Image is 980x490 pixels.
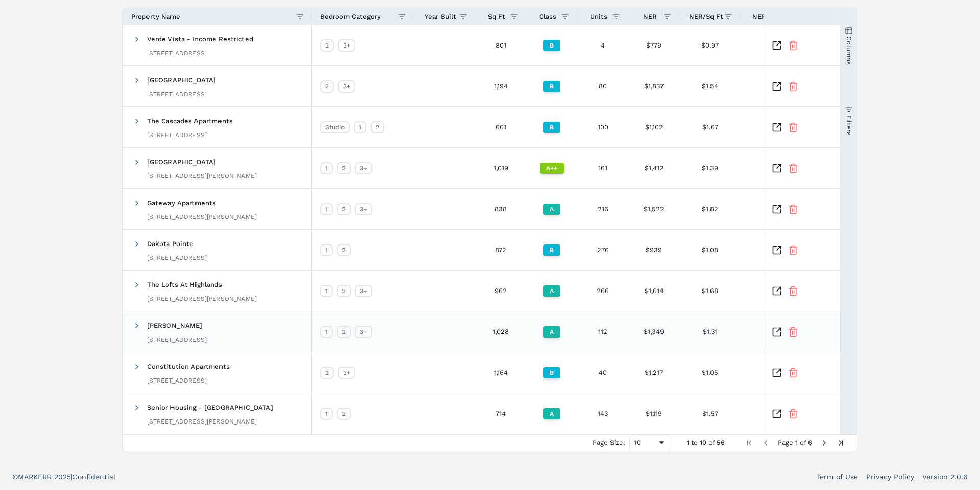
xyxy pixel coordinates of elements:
[628,148,679,188] div: $1,412
[687,439,689,447] span: 1
[628,230,679,270] div: $939
[866,472,914,482] a: Privacy Policy
[337,326,351,338] div: 2
[320,121,350,133] div: Studio
[772,368,782,378] a: Inspect Comparable
[772,81,782,92] a: Inspect Comparable
[147,281,222,288] span: The Lofts At Highlands
[147,213,257,221] div: [STREET_ADDRESS][PERSON_NAME]
[18,473,54,481] span: MARKERR
[772,40,782,51] a: Inspect Comparable
[355,285,372,297] div: 3+
[593,439,625,447] div: Page Size:
[475,189,526,229] div: 838
[543,367,560,378] div: B
[700,439,706,447] span: 10
[577,189,628,229] div: 216
[543,244,560,256] div: B
[147,240,193,248] span: Dakota Pointe
[475,271,526,311] div: 962
[475,230,526,270] div: 872
[338,367,355,379] div: 3+
[147,322,202,329] span: [PERSON_NAME]
[147,376,230,385] div: [STREET_ADDRESS]
[643,13,657,20] span: NER
[788,286,798,296] button: Remove Property From Portfolio
[772,204,782,214] a: Inspect Comparable
[788,245,798,255] button: Remove Property From Portfolio
[320,285,333,297] div: 1
[788,368,798,378] button: Remove Property From Portfolio
[689,13,723,20] span: NER/Sq Ft
[147,363,230,370] span: Constitution Apartments
[628,352,679,393] div: $1,217
[543,122,560,133] div: B
[708,439,715,447] span: of
[354,121,366,133] div: 1
[772,409,782,419] a: Inspect Comparable
[320,13,381,20] span: Bedroom Category
[540,163,564,174] div: A++
[320,203,333,215] div: 1
[147,49,253,57] div: [STREET_ADDRESS]
[543,204,560,215] div: A
[355,162,372,174] div: 3+
[788,409,798,419] button: Remove Property From Portfolio
[320,367,334,379] div: 2
[320,80,334,93] div: 2
[577,107,628,147] div: 100
[475,66,526,106] div: 1,194
[679,311,741,352] div: $1.31
[147,295,257,303] div: [STREET_ADDRESS][PERSON_NAME]
[337,162,351,174] div: 2
[147,90,216,98] div: [STREET_ADDRESS]
[577,271,628,311] div: 266
[788,81,798,92] button: Remove Property From Portfolio
[679,230,741,270] div: $1.08
[741,271,843,311] div: -
[475,25,526,65] div: 801
[54,473,72,481] span: 2025 |
[320,326,333,338] div: 1
[817,472,858,482] a: Term of Use
[679,107,741,147] div: $1.67
[147,254,207,262] div: [STREET_ADDRESS]
[788,327,798,337] button: Remove Property From Portfolio
[788,40,798,51] button: Remove Property From Portfolio
[147,158,216,166] span: [GEOGRAPHIC_DATA]
[772,245,782,255] a: Inspect Comparable
[628,25,679,65] div: $779
[628,393,679,434] div: $1,119
[475,311,526,352] div: 1,028
[337,244,351,256] div: 2
[147,117,233,125] span: The Cascades Apartments
[577,66,628,106] div: 80
[12,473,18,481] span: ©
[820,439,828,447] div: Next Page
[679,352,741,393] div: $1.05
[717,439,725,447] span: 56
[741,311,843,352] div: -
[577,393,628,434] div: 143
[628,311,679,352] div: $1,349
[679,189,741,229] div: $1.82
[772,286,782,296] a: Inspect Comparable
[577,311,628,352] div: 112
[634,439,657,447] div: 10
[147,35,253,43] span: Verde Vista - Income Restricted
[475,148,526,188] div: 1,019
[577,352,628,393] div: 40
[539,13,556,20] span: Class
[628,66,679,106] div: $1,837
[371,121,384,133] div: 2
[338,39,355,52] div: 3+
[147,172,257,180] div: [STREET_ADDRESS][PERSON_NAME]
[922,472,968,482] a: Version 2.0.6
[543,408,560,419] div: A
[72,473,115,481] span: Confidential
[741,148,843,188] div: -
[679,66,741,106] div: $1.54
[691,439,698,447] span: to
[845,115,852,135] span: Filters
[543,326,560,338] div: A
